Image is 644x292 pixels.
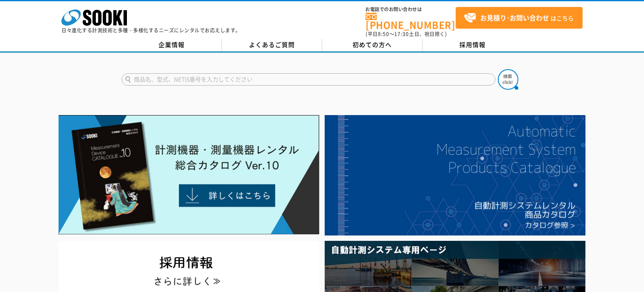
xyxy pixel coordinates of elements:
span: はこちら [464,12,574,24]
strong: お見積り･お問い合わせ [480,13,549,23]
a: [PHONE_NUMBER] [366,13,456,29]
input: 商品名、型式、NETIS番号を入力してください [122,73,495,86]
span: お電話でのお問い合わせは [366,7,456,12]
img: 自動計測システムカタログ [325,115,585,235]
a: よくあるご質問 [222,39,322,51]
p: 日々進化する計測技術と多種・多様化するニーズにレンタルでお応えします。 [61,28,241,33]
img: btn_search.png [498,69,518,90]
span: (平日 ～ 土日、祝日除く) [366,30,447,38]
span: 8:50 [378,30,389,38]
span: 初めての方へ [353,40,392,49]
a: 企業情報 [122,39,222,51]
a: お見積り･お問い合わせはこちら [456,7,583,29]
a: 採用情報 [423,39,523,51]
span: 17:30 [394,30,409,38]
a: 初めての方へ [322,39,423,51]
img: Catalog Ver10 [59,115,319,235]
